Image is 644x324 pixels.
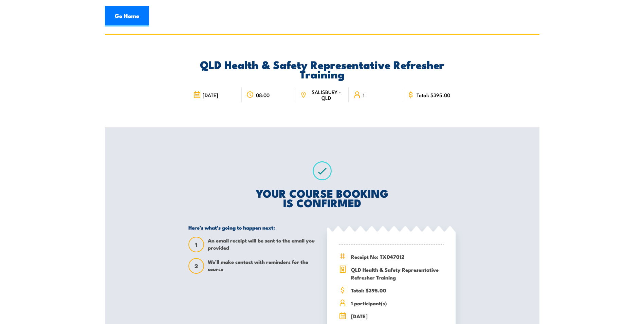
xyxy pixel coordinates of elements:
[188,224,317,231] h5: Here’s what’s going to happen next:
[351,266,444,281] span: QLD Health & Safety Representative Refresher Training
[188,59,456,78] h2: QLD Health & Safety Representative Refresher Training
[417,92,450,98] span: Total: $395.00
[351,286,444,294] span: Total: $395.00
[309,89,344,101] span: SALISBURY - QLD
[188,188,456,207] h2: YOUR COURSE BOOKING IS CONFIRMED
[208,237,317,252] span: An email receipt will be sent to the email you provided
[208,258,317,274] span: We’ll make contact with reminders for the course
[351,299,444,307] span: 1 participant(s)
[189,263,203,270] span: 2
[105,6,149,26] a: Go Home
[351,312,444,320] span: [DATE]
[203,92,218,98] span: [DATE]
[363,92,365,98] span: 1
[189,241,203,248] span: 1
[256,92,270,98] span: 08:00
[351,253,444,260] span: Receipt No: TX047012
